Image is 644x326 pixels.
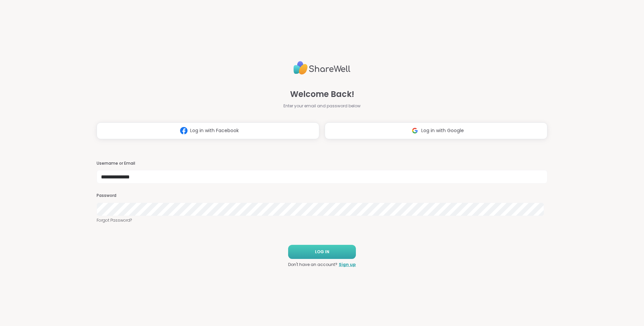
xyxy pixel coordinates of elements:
[177,124,190,137] img: ShareWell Logomark
[283,103,361,109] span: Enter your email and password below
[97,217,547,223] a: Forgot Password?
[325,122,547,139] button: Log in with Google
[288,245,356,259] button: LOG IN
[409,124,421,137] img: ShareWell Logomark
[293,58,351,77] img: ShareWell Logo
[97,193,547,199] h3: Password
[290,88,354,100] span: Welcome Back!
[315,249,329,255] span: LOG IN
[339,262,356,268] a: Sign up
[421,127,464,134] span: Log in with Google
[97,161,547,166] h3: Username or Email
[97,122,319,139] button: Log in with Facebook
[190,127,239,134] span: Log in with Facebook
[288,262,337,268] span: Don't have an account?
